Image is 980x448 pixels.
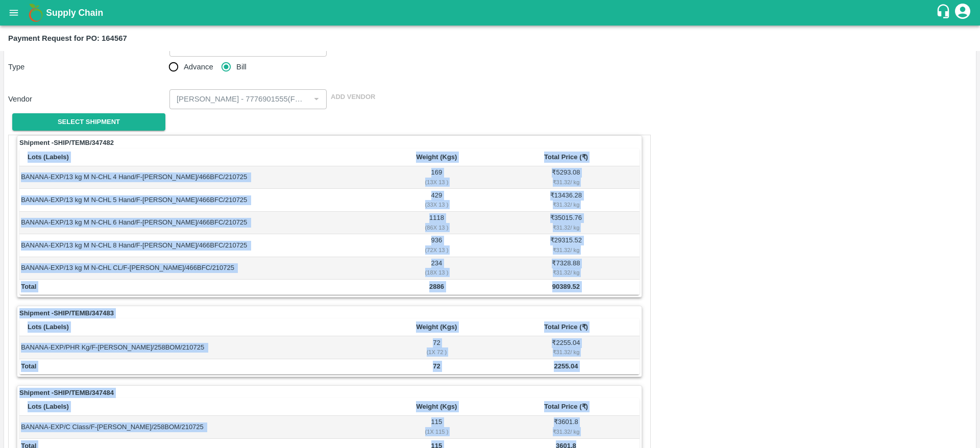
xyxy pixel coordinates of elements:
td: BANANA-EXP/PHR Kg/F-[PERSON_NAME]/258BOM/210725 [19,336,381,359]
div: ₹ 31.32 / kg [494,200,638,209]
button: Select Shipment [12,113,165,131]
b: Lots (Labels) [28,153,69,161]
td: 169 [381,166,493,189]
div: account of current user [953,2,972,23]
div: ₹ 31.32 / kg [494,347,638,357]
b: 2255.04 [554,362,578,370]
b: 90389.52 [552,283,580,290]
td: BANANA-EXP/C Class/F-[PERSON_NAME]/258BOM/210725 [19,416,381,438]
td: ₹ 35015.76 [493,212,639,234]
td: BANANA-EXP/13 kg M N-CHL 5 Hand/F-[PERSON_NAME]/466BFC/210725 [19,189,381,211]
div: ( 1 X 115 ) [382,427,491,436]
div: customer-support [936,4,953,22]
td: BANANA-EXP/13 kg M N-CHL 4 Hand/F-[PERSON_NAME]/466BFC/210725 [19,166,381,189]
div: ₹ 31.32 / kg [494,427,638,436]
input: Select Vendor [173,92,307,106]
td: 429 [381,189,493,211]
td: BANANA-EXP/13 kg M N-CHL CL/F-[PERSON_NAME]/466BFC/210725 [19,257,381,280]
b: Total Price (₹) [544,153,588,161]
b: Total Price (₹) [544,403,588,410]
div: ( 1 X 72 ) [382,347,491,357]
td: BANANA-EXP/13 kg M N-CHL 6 Hand/F-[PERSON_NAME]/466BFC/210725 [19,212,381,234]
div: ( 86 X 13 ) [382,223,491,232]
div: ₹ 31.32 / kg [494,245,638,255]
p: Type [8,61,169,72]
td: 1118 [381,212,493,234]
td: BANANA-EXP/13 kg M N-CHL 8 Hand/F-[PERSON_NAME]/466BFC/210725 [19,234,381,257]
b: Weight (Kgs) [416,403,457,410]
div: ₹ 31.32 / kg [494,268,638,277]
td: 115 [381,416,493,438]
b: Supply Chain [46,8,103,18]
img: logo [26,3,46,23]
button: open drawer [2,1,26,24]
strong: Shipment - SHIP/TEMB/347482 [19,138,114,148]
td: ₹ 5293.08 [493,166,639,189]
div: ₹ 31.32 / kg [494,178,638,187]
div: ( 18 X 13 ) [382,268,491,277]
span: Select Shipment [58,116,120,128]
span: Advance [184,61,213,72]
b: 72 [433,362,440,370]
td: ₹ 2255.04 [493,336,639,359]
b: Total Price (₹) [544,323,588,331]
span: Bill [236,61,247,72]
div: ( 33 X 13 ) [382,200,491,209]
a: Supply Chain [46,6,936,20]
td: ₹ 29315.52 [493,234,639,257]
b: Payment Request for PO: 164567 [8,34,127,42]
td: ₹ 3601.8 [493,416,639,438]
b: Weight (Kgs) [416,153,457,161]
strong: Shipment - SHIP/TEMB/347483 [19,308,114,318]
div: ₹ 31.32 / kg [494,223,638,232]
b: 2886 [429,283,444,290]
b: Total [21,362,36,370]
strong: Shipment - SHIP/TEMB/347484 [19,388,114,398]
b: Lots (Labels) [28,323,69,331]
p: Vendor [8,93,165,105]
b: Weight (Kgs) [416,323,457,331]
b: Lots (Labels) [28,403,69,410]
b: Total [21,283,36,290]
td: ₹ 13436.28 [493,189,639,211]
td: 936 [381,234,493,257]
td: ₹ 7328.88 [493,257,639,280]
td: 72 [381,336,493,359]
td: 234 [381,257,493,280]
div: ( 13 X 13 ) [382,178,491,187]
div: ( 72 X 13 ) [382,245,491,255]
